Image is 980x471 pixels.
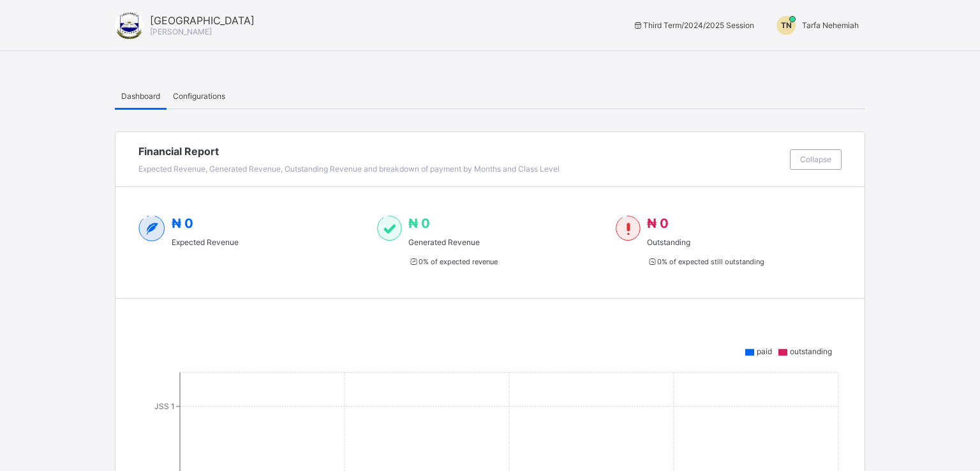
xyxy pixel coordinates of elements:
[647,257,764,266] span: 0 % of expected still outstanding
[138,145,783,158] span: Financial Report
[757,347,772,356] span: paid
[408,216,430,231] span: ₦ 0
[154,401,175,411] tspan: JSS 1
[790,347,832,356] span: outstanding
[647,237,764,247] span: Outstanding
[150,14,255,27] span: [GEOGRAPHIC_DATA]
[150,27,212,36] span: [PERSON_NAME]
[802,20,859,30] span: Tarfa Nehemiah
[138,164,560,174] span: Expected Revenue, Generated Revenue, Outstanding Revenue and breakdown of payment by Months and C...
[408,257,497,266] span: 0 % of expected revenue
[377,216,402,241] img: paid-1.3eb1404cbcb1d3b736510a26bbfa3ccb.svg
[173,91,225,101] span: Configurations
[172,216,193,231] span: ₦ 0
[408,237,497,247] span: Generated Revenue
[647,216,669,231] span: ₦ 0
[138,216,165,241] img: expected-2.4343d3e9d0c965b919479240f3db56ac.svg
[781,20,792,30] span: TN
[800,154,831,164] span: Collapse
[632,20,754,30] span: session/term information
[616,216,641,241] img: outstanding-1.146d663e52f09953f639664a84e30106.svg
[172,237,239,247] span: Expected Revenue
[121,91,160,101] span: Dashboard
